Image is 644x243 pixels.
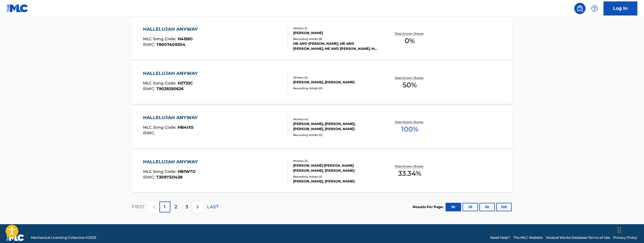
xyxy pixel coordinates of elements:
div: Help [589,3,600,14]
a: HALLELUJAH ANYWAYMLC Song Code:HB4IXSISWC:Writers (4)[PERSON_NAME], [PERSON_NAME], [PERSON_NAME],... [132,106,512,148]
a: Musical Works Database Terms of Use [546,235,610,240]
img: MLC Logo [7,4,28,12]
div: Writers ( 1 ) [293,26,378,30]
div: HALLELUJAH ANYWAY [143,70,200,77]
div: Recording Artists ( 2 ) [293,175,378,179]
a: Log In [603,1,637,15]
span: T3097321438 [156,175,182,180]
span: H4159G [178,36,193,41]
p: Total Known Shares: [395,164,425,168]
p: Total Known Shares: [395,76,425,80]
span: T9028250626 [156,86,184,91]
span: 33.34 % [398,168,421,179]
p: LAST [207,204,219,210]
a: Public Search [574,3,585,14]
div: Writers ( 4 ) [293,117,378,121]
div: HALLELUJAH ANYWAY [143,159,200,165]
span: MLC Song Code : [143,36,178,41]
div: HALLELUJAH ANYWAY [143,114,200,121]
div: Recording Artists ( 0 ) [293,133,378,137]
a: The MLC Website [513,235,543,240]
span: MLC Song Code : [143,125,178,130]
div: [PERSON_NAME], [PERSON_NAME], [PERSON_NAME], [PERSON_NAME] [293,121,378,131]
span: HB1WTO [178,169,196,174]
span: 100 % [401,124,418,134]
a: HALLELUJAH ANYWAYMLC Song Code:H2732CISWC:T9028250626Writers (2)[PERSON_NAME], [PERSON_NAME]Recor... [132,62,512,104]
img: right [194,204,201,210]
span: MLC Song Code : [143,169,178,174]
span: MLC Song Code : [143,81,178,86]
div: [PERSON_NAME], [PERSON_NAME] [293,80,378,85]
div: Recording Artists ( 9 ) [293,37,378,41]
span: ISWC : [143,86,156,91]
p: 2 [175,204,177,210]
img: help [591,5,598,12]
div: Recording Artists ( 0 ) [293,86,378,90]
p: Results Per Page: [413,204,445,209]
span: H2732C [178,81,193,86]
div: [PERSON_NAME] [293,30,378,35]
button: 50 [479,203,495,211]
div: [PERSON_NAME], [PERSON_NAME] [293,179,378,184]
a: Privacy Policy [613,235,637,240]
button: 25 [462,203,478,211]
p: 1 [164,204,166,210]
span: 50 % [403,80,417,90]
p: Total Known Shares: [395,32,425,36]
span: ISWC : [143,42,156,47]
span: ISWC : [143,175,156,180]
p: FIRST [132,204,145,210]
div: ME AND [PERSON_NAME], ME AND [PERSON_NAME], ME AND [PERSON_NAME], ME AND [PERSON_NAME], ME AND [P... [293,41,378,51]
div: Writers ( 2 ) [293,75,378,80]
div: Drag [618,222,621,238]
span: T8007409204 [156,42,185,47]
div: HALLELUJAH ANYWAY [143,26,200,33]
div: Writers ( 3 ) [293,159,378,163]
button: 100 [496,203,512,211]
span: ISWC : [143,130,156,135]
img: search [576,5,583,12]
p: 3 [186,204,188,210]
img: logo [7,234,24,241]
a: HALLELUJAH ANYWAYMLC Song Code:HB1WTOISWC:T3097321438Writers (3)[PERSON_NAME] [PERSON_NAME] [PERS... [132,150,512,192]
span: 0 % [405,36,415,46]
div: [PERSON_NAME] [PERSON_NAME] [PERSON_NAME], [PERSON_NAME] [293,163,378,173]
span: Mechanical Licensing Collective © 2025 [31,235,96,240]
a: HALLELUJAH ANYWAYMLC Song Code:H4159GISWC:T8007409204Writers (1)[PERSON_NAME]Recording Artists (9... [132,17,512,60]
a: Need Help? [490,235,510,240]
span: HB4IXS [178,125,193,130]
iframe: Chat Widget [616,216,644,243]
button: 10 [445,203,461,211]
p: Total Known Shares: [395,120,425,124]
